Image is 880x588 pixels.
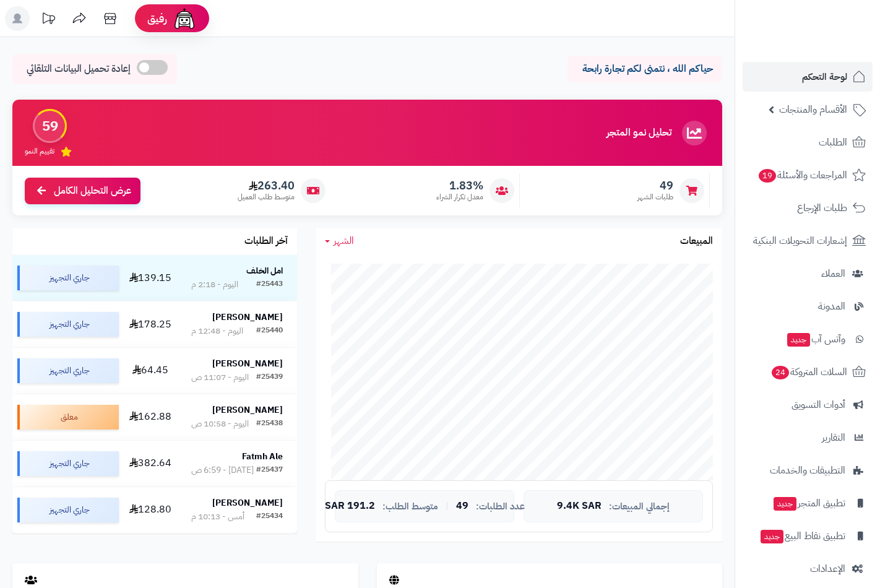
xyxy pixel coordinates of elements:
[810,560,845,577] span: الإعدادات
[27,62,131,76] span: إعادة تحميل البيانات التلقائي
[124,441,177,486] td: 382.64
[743,160,873,190] a: المراجعات والأسئلة19
[779,101,847,118] span: الأقسام والمنتجات
[743,193,873,223] a: طلبات الإرجاع
[743,128,873,157] a: الطلبات
[743,488,873,518] a: تطبيق المتجرجديد
[191,279,238,291] div: اليوم - 2:18 م
[124,394,177,440] td: 162.88
[212,311,283,324] strong: [PERSON_NAME]
[757,166,847,184] span: المراجعات والأسئلة
[680,236,713,247] h3: المبيعات
[743,423,873,452] a: التقارير
[743,324,873,354] a: وآتس آبجديد
[761,530,783,543] span: جديد
[743,521,873,551] a: تطبيق نقاط البيعجديد
[17,405,119,430] div: معلق
[256,279,283,291] div: #25443
[256,511,283,523] div: #25434
[334,233,354,248] span: الشهر
[191,464,254,477] div: [DATE] - 6:59 ص
[557,501,602,512] span: 9.4K SAR
[771,365,790,380] span: 24
[758,168,777,183] span: 19
[246,264,283,277] strong: امل الخلف
[124,487,177,533] td: 128.80
[743,292,873,321] a: المدونة
[17,312,119,337] div: جاري التجهيز
[212,404,283,417] strong: [PERSON_NAME]
[172,6,197,31] img: ai-face.png
[796,17,868,43] img: logo-2.png
[792,396,845,413] span: أدوات التسويق
[770,462,845,479] span: التطبيقات والخدمات
[256,464,283,477] div: #25437
[17,498,119,522] div: جاري التجهيز
[797,199,847,217] span: طلبات الإرجاع
[191,371,249,384] div: اليوم - 11:07 ص
[25,178,140,204] a: عرض التحليل الكامل
[17,358,119,383] div: جاري التجهيز
[17,451,119,476] div: جاري التجهيز
[256,418,283,430] div: #25438
[743,456,873,485] a: التطبيقات والخدمات
[743,259,873,288] a: العملاء
[456,501,468,512] span: 49
[124,348,177,394] td: 64.45
[124,255,177,301] td: 139.15
[191,325,243,337] div: اليوم - 12:48 م
[325,501,375,512] span: 191.2 SAR
[33,6,64,34] a: تحديثات المنصة
[325,234,354,248] a: الشهر
[743,357,873,387] a: السلات المتروكة24
[772,495,845,512] span: تطبيق المتجر
[786,331,845,348] span: وآتس آب
[212,496,283,509] strong: [PERSON_NAME]
[256,371,283,384] div: #25439
[242,450,283,463] strong: Fatmh Ale
[637,179,673,192] span: 49
[124,301,177,347] td: 178.25
[637,192,673,202] span: طلبات الشهر
[753,232,847,249] span: إشعارات التحويلات البنكية
[609,501,670,512] span: إجمالي المبيعات:
[743,390,873,420] a: أدوات التسويق
[774,497,796,511] span: جديد
[743,226,873,256] a: إشعارات التحويلات البنكية
[770,363,847,381] span: السلات المتروكة
[743,62,873,92] a: لوحة التحكم
[244,236,288,247] h3: آخر الطلبات
[759,527,845,545] span: تطبيق نقاط البيع
[54,184,131,198] span: عرض التحليل الكامل
[191,418,249,430] div: اليوم - 10:58 ص
[25,146,54,157] span: تقييم النمو
[821,265,845,282] span: العملاء
[382,501,438,512] span: متوسط الطلب:
[577,62,713,76] p: حياكم الله ، نتمنى لكم تجارة رابحة
[802,68,847,85] span: لوحة التحكم
[238,179,295,192] span: 263.40
[476,501,525,512] span: عدد الطلبات:
[17,266,119,290] div: جاري التجهيز
[212,357,283,370] strong: [PERSON_NAME]
[191,511,244,523] div: أمس - 10:13 م
[819,134,847,151] span: الطلبات
[436,179,483,192] span: 1.83%
[743,554,873,584] a: الإعدادات
[436,192,483,202] span: معدل تكرار الشراء
[606,128,671,139] h3: تحليل نمو المتجر
[818,298,845,315] span: المدونة
[238,192,295,202] span: متوسط طلب العميل
[446,501,449,511] span: |
[822,429,845,446] span: التقارير
[256,325,283,337] div: #25440
[147,11,167,26] span: رفيق
[787,333,810,347] span: جديد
